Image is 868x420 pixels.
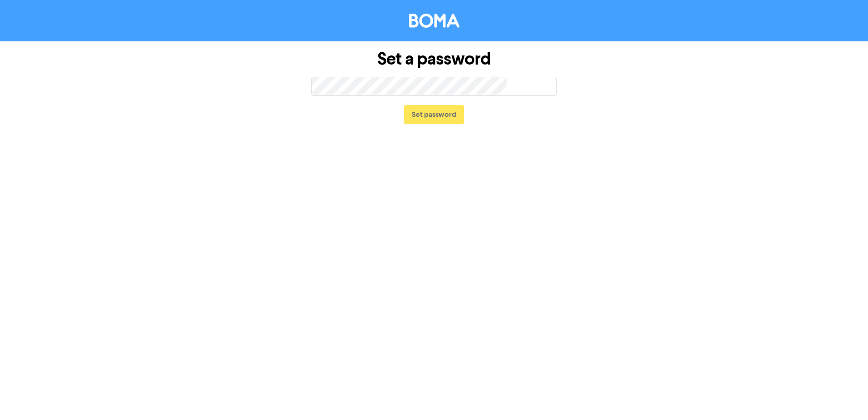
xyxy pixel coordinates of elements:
[483,76,556,97] span: too short
[404,105,464,124] button: Set password
[311,49,557,70] h1: Set a password
[823,376,868,420] iframe: Chat Widget
[409,14,459,28] img: BOMA Logo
